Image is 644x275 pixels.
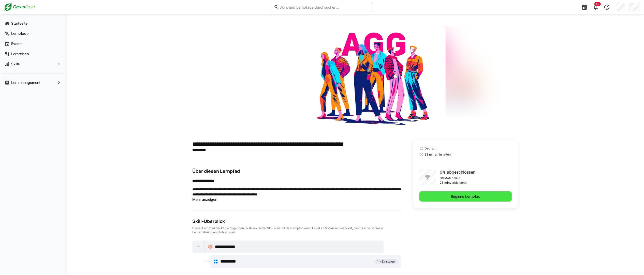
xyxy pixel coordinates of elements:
[192,219,401,224] div: Skill-Überblick
[425,146,436,150] span: Deutsch
[419,191,512,202] button: Beginne Lernpfad
[425,152,451,157] span: 23 min an Inhalten
[192,197,217,202] span: Mehr anzeigen
[444,176,460,180] p: Materialien
[450,194,481,199] span: Beginne Lernpfad
[596,3,599,6] span: 9+
[377,259,396,264] span: 1 - Einsteiger
[279,5,370,9] input: Skills und Lernpfade durchsuchen…
[440,176,444,180] p: 0/1
[440,169,475,175] p: 0% abgeschlossen
[440,181,450,185] p: 23 min
[192,226,401,234] div: Dieser Lernpfad deckt die folgenden Skills ab. Jeder Skill wird mit dem empfohlenen Level an Vorw...
[450,181,466,185] p: verbleibend
[192,169,401,174] h3: Über diesen Lernpfad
